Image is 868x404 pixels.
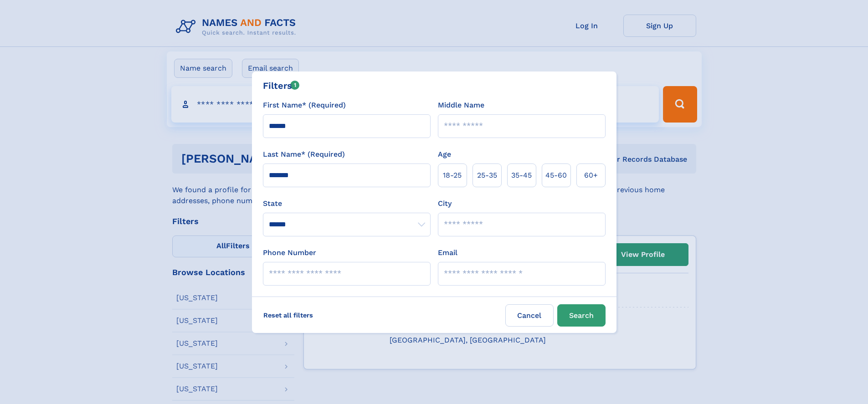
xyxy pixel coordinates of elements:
span: 45‑60 [545,170,567,181]
label: Middle Name [438,100,484,111]
label: State [263,198,431,209]
label: Age [438,149,451,160]
label: First Name* (Required) [263,100,346,111]
label: Reset all filters [257,304,319,326]
button: Search [557,304,606,327]
label: City [438,198,452,209]
label: Email [438,247,457,258]
label: Cancel [505,304,554,327]
span: 25‑35 [477,170,497,181]
div: Filters [263,79,300,92]
span: 18‑25 [443,170,462,181]
label: Last Name* (Required) [263,149,345,160]
label: Phone Number [263,247,316,258]
span: 60+ [584,170,598,181]
span: 35‑45 [511,170,532,181]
